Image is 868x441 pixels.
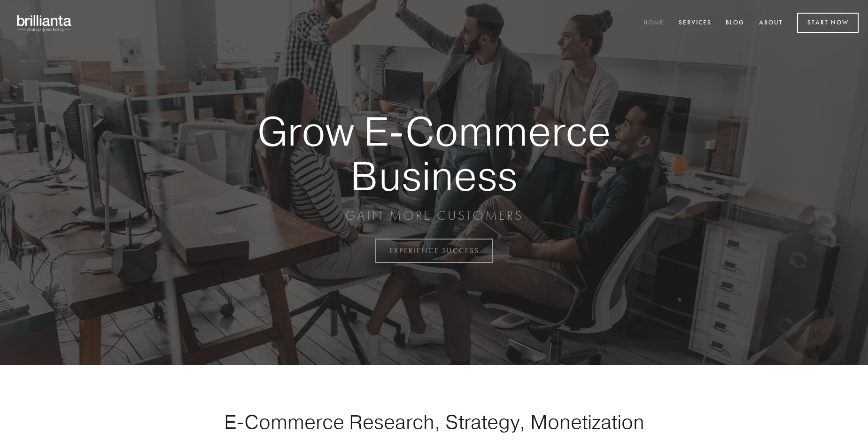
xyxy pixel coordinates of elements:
img: brillianta - research, strategy, marketing [9,9,80,37]
a: EXPERIENCE SUCCESS [375,239,493,263]
strong: Grow E-Commerce Business [225,109,643,198]
p: GAIN MORE CUSTOMERS [225,207,643,224]
a: Start Now [797,13,859,33]
a: Blog [720,15,751,31]
a: Home [637,15,670,31]
h1: E-Commerce Research, Strategy, Monetization [194,410,674,433]
a: About [753,15,789,31]
a: Services [673,15,718,31]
